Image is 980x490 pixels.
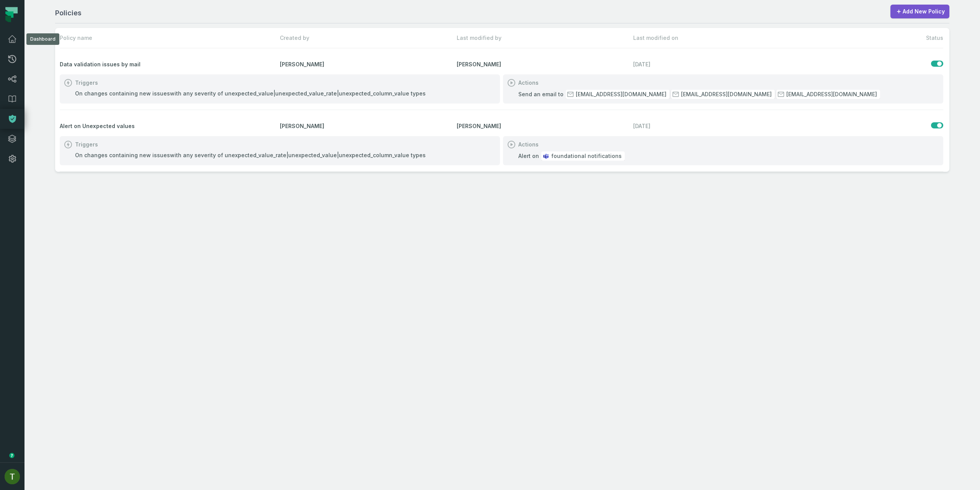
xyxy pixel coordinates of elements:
[900,34,943,42] span: Status
[518,152,539,160] span: Alert on
[633,34,807,42] span: Last modified on
[681,90,772,98] span: [EMAIL_ADDRESS][DOMAIN_NAME]
[457,34,630,42] span: Last modified by
[457,61,630,68] span: [PERSON_NAME]
[60,122,277,130] span: Alert on Unexpected values
[280,34,454,42] span: Created by
[280,122,454,130] span: [PERSON_NAME]
[60,34,277,42] span: Policy name
[75,141,98,148] h1: Triggers
[633,122,807,130] relative-time: Sep 1, 2025, 4:38 PM GMT+3
[55,8,82,18] h1: Policies
[75,79,98,87] h1: Triggers
[75,90,426,97] div: On changes containing new issues with any severity of unexpected_value|unexpected_value_rate|unex...
[518,141,539,148] h1: Actions
[5,469,20,484] img: avatar of Tomer Galun
[890,5,949,18] a: Add New Policy
[8,452,15,459] div: Tooltip anchor
[576,90,666,98] span: [EMAIL_ADDRESS][DOMAIN_NAME]
[26,33,59,45] div: Dashboard
[518,79,539,87] h1: Actions
[75,151,426,159] div: On changes containing new issues with any severity of unexpected_value_rate|unexpected_value|unex...
[633,61,807,68] relative-time: Sep 30, 2025, 8:03 PM GMT+3
[280,61,454,68] span: [PERSON_NAME]
[551,152,622,160] span: foundational notifications
[518,90,563,98] span: Send an email to
[786,90,877,98] span: [EMAIL_ADDRESS][DOMAIN_NAME]
[457,122,630,130] span: [PERSON_NAME]
[60,61,277,68] span: Data validation issues by mail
